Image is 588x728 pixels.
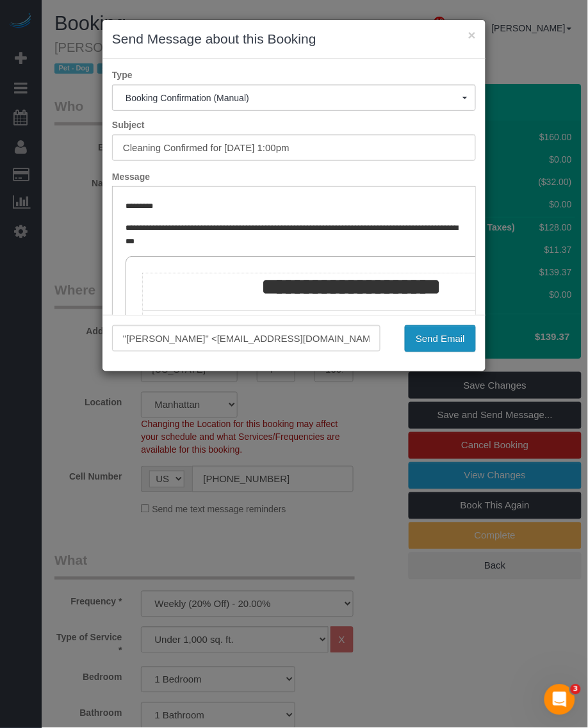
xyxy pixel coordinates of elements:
[112,134,476,161] input: Subject
[102,118,486,131] label: Subject
[102,170,486,183] label: Message
[544,684,575,715] iframe: Intercom live chat
[126,93,462,103] span: Booking Confirmation (Manual)
[113,187,475,387] iframe: Rich Text Editor, editor1
[468,28,476,42] button: ×
[112,85,476,111] button: Booking Confirmation (Manual)
[571,684,581,695] span: 3
[112,29,476,49] h3: Send Message about this Booking
[405,325,476,352] button: Send Email
[102,69,486,81] label: Type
